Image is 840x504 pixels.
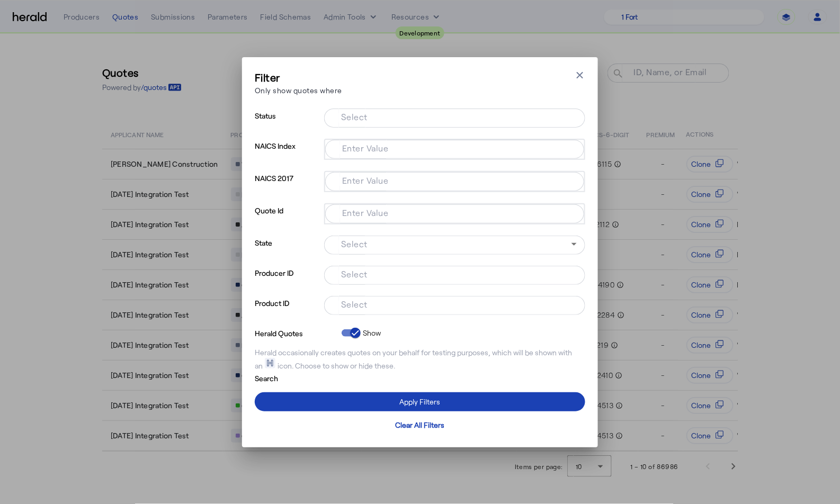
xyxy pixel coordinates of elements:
p: Producer ID [255,266,320,296]
label: Show [361,328,381,338]
p: Product ID [255,296,320,326]
p: NAICS 2017 [255,171,320,203]
div: Clear All Filters [396,419,445,430]
mat-label: Select [341,269,368,279]
mat-label: Select [341,239,368,249]
mat-label: Enter Value [342,143,389,153]
div: Apply Filters [400,396,441,407]
p: Only show quotes where [255,85,342,96]
mat-label: Enter Value [342,175,389,185]
mat-chip-grid: Selection [333,298,577,311]
p: Status [255,109,320,139]
p: Quote Id [255,203,320,236]
p: State [255,236,320,266]
p: Search [255,371,337,384]
p: Herald Quotes [255,326,337,339]
mat-chip-grid: Selection [333,111,577,123]
div: Herald occasionally creates quotes on your behalf for testing purposes, which will be shown with ... [255,347,585,371]
mat-chip-grid: Selection [333,268,577,281]
mat-chip-grid: Selection [334,142,576,155]
mat-label: Select [341,299,368,309]
h3: Filter [255,70,342,85]
p: NAICS Index [255,139,320,171]
mat-label: Enter Value [342,208,389,218]
button: Apply Filters [255,392,585,411]
mat-label: Select [341,112,368,122]
mat-chip-grid: Selection [334,174,576,187]
button: Clear All Filters [255,416,585,435]
mat-chip-grid: Selection [334,206,576,219]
